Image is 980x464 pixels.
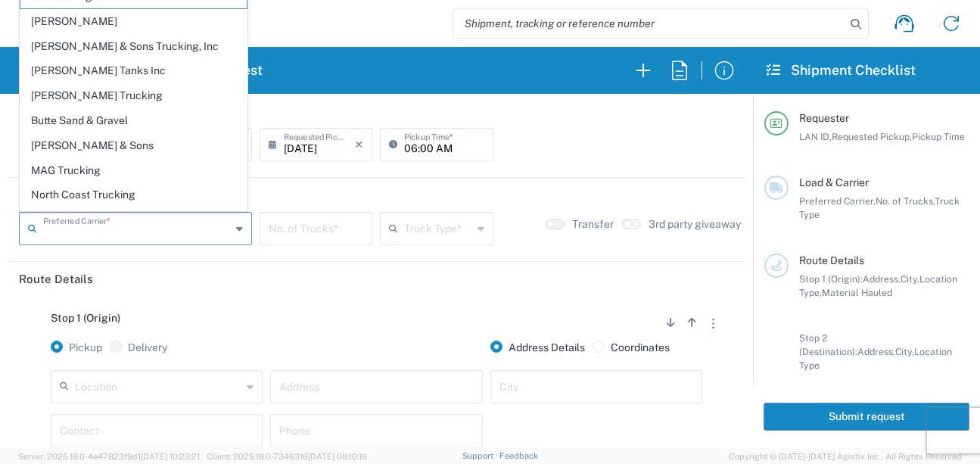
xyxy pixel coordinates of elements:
span: City, [895,346,914,357]
span: Northstate Aggregate [20,208,247,232]
label: 3rd party giveaway [649,217,741,231]
span: Requester [799,112,849,124]
img: pge [18,6,79,42]
label: Address Details [490,341,585,354]
span: Stop 2 (Destination): [799,332,857,357]
span: City, [901,273,919,285]
h2: Shipment Checklist [767,61,916,79]
span: Address, [857,346,895,357]
span: [DATE] 08:10:16 [308,452,367,461]
span: [DATE] 10:23:21 [141,452,200,461]
span: North Coast Trucking [20,183,247,207]
a: Feedback [499,451,538,460]
h2: Aggregate & Spoils Shipment Request [18,61,263,79]
input: Shipment, tracking or reference number [453,9,845,38]
span: No. of Trucks, [876,195,935,207]
span: Material Hauled [822,287,892,298]
span: Server: 2025.18.0-4e47823f9d1 [18,452,200,461]
span: Stop 1 (Origin): [799,273,863,285]
span: Stop 1 (Origin) [51,312,120,324]
span: Butte Sand & Gravel [20,109,247,132]
span: Pickup Time [912,131,965,142]
span: [PERSON_NAME] & Sons [20,134,247,157]
span: LAN ID, [799,131,832,142]
label: Coordinates [593,341,670,354]
span: Client: 2025.18.0-7346316 [207,452,367,461]
button: Submit request [764,403,969,431]
span: Requested Pickup, [832,131,912,142]
span: Copyright © [DATE]-[DATE] Agistix Inc., All Rights Reserved [729,450,962,463]
label: Transfer [572,217,614,231]
span: Address, [863,273,901,285]
span: Load & Carrier [799,176,869,188]
i: × [355,132,363,157]
span: [PERSON_NAME] Trucking [20,84,247,107]
span: Route Details [799,254,864,266]
a: Support [462,451,500,460]
span: MAG Trucking [20,159,247,182]
span: Preferred Carrier, [799,195,876,207]
h2: Route Details [19,272,93,287]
